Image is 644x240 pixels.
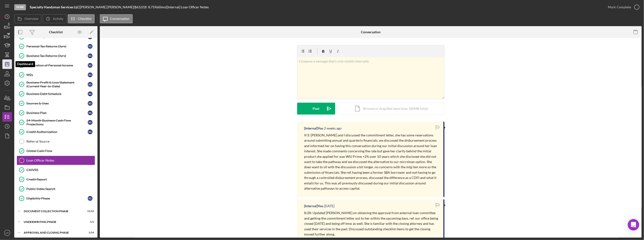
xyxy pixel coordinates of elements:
[26,130,88,134] div: Credit Authorization
[304,126,324,130] div: [Internal] You
[603,2,642,12] button: Mark Complete
[26,119,88,126] div: 24-Month Business Cash Flow Projections
[24,231,82,234] div: Approval and Closing Phase
[26,101,88,105] div: Sources & Uses
[88,196,92,201] div: S G
[157,5,166,9] div: 60 mo
[5,232,9,234] text: MR
[297,103,335,115] button: Post
[80,5,135,9] div: [PERSON_NAME] [PERSON_NAME] |
[17,165,95,175] a: CAIVRS
[88,72,92,77] div: S G
[17,127,95,137] a: Credit AuthorizationSG
[85,221,94,223] div: 1 / 1
[26,44,88,48] div: Personal Tax Returns (3yrs)
[85,210,94,213] div: 11 / 12
[26,54,88,58] div: Business Tax Returns (3yrs)
[30,5,79,9] b: Specialty Handyman Services LLC
[17,80,95,89] a: Business Profit & Loss Statement (Current Year-to-Date)SG
[110,17,130,21] label: Conversation
[26,111,88,115] div: Business Plan
[24,221,82,223] div: Underwriting Phase
[148,5,157,9] div: 8.75 %
[43,14,66,23] button: Activity
[17,175,95,184] a: Credit Report
[17,42,95,51] a: Personal Tax Returns (3yrs)SG
[17,137,95,146] a: Referral Source
[30,5,80,9] div: |
[88,82,92,87] div: S G
[14,4,26,10] div: Done
[324,126,342,130] time: 2025-09-03 14:28
[166,5,209,9] div: | [Internal] Loan Officer Notes
[26,168,95,172] div: CAIVRS
[88,63,92,68] div: S G
[26,178,95,181] div: Credit Report
[88,120,92,125] div: S G
[26,81,88,88] div: Business Profit & Loss Statement (Current Year-to-Date)
[88,110,92,115] div: S G
[17,51,95,61] a: Business Tax Returns (3yrs)SG
[88,101,92,106] div: S G
[88,53,92,58] div: S G
[14,14,41,23] button: Overview
[53,17,63,21] label: Activity
[26,158,95,162] div: Loan Officer Notes
[313,103,320,115] div: Post
[17,146,95,156] a: Global Cash Flow
[26,187,95,191] div: Public Index Search
[17,70,95,80] a: W2sSG
[88,44,92,49] div: S G
[361,30,381,34] div: Conversation
[324,204,335,208] time: 2025-08-28 18:04
[2,228,12,238] button: MR
[628,219,639,230] div: Open Intercom Messenger
[26,139,95,143] div: Referral Source
[304,210,439,237] p: 8/28: Updated [PERSON_NAME] on obtaining the approval from external loan committee and getting th...
[26,197,88,200] div: Eligibility Phase
[26,73,88,77] div: W2s
[85,231,94,234] div: 1 / 14
[17,61,95,70] a: Verification of Personal IncomeSG
[304,204,324,208] div: [Internal] You
[26,149,95,153] div: Global Cash Flow
[26,92,88,96] div: Business Debt Schedule
[135,5,148,9] div: $63,018
[26,63,88,67] div: Verification of Personal Income
[17,108,95,118] a: Business PlanSG
[100,14,133,23] button: Conversation
[17,184,95,194] a: Public Index Search
[17,118,95,127] a: 24-Month Business Cash Flow ProjectionsSG
[68,14,95,23] button: Checklist
[17,156,95,165] a: Loan Officer Notes
[24,17,38,21] label: Overview
[49,30,63,34] div: Checklist
[17,89,95,99] a: Business Debt ScheduleSG
[608,2,631,12] div: Mark Complete
[304,133,439,191] p: 9/3: [PERSON_NAME] and I discussed the commitment letter, she has some reservations around submit...
[88,130,92,134] div: S G
[17,194,95,203] a: Eligibility PhaseSG
[17,99,95,108] a: Sources & UsesSG
[88,91,92,96] div: S G
[24,210,82,213] div: Document Collection Phase
[78,17,92,21] label: Checklist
